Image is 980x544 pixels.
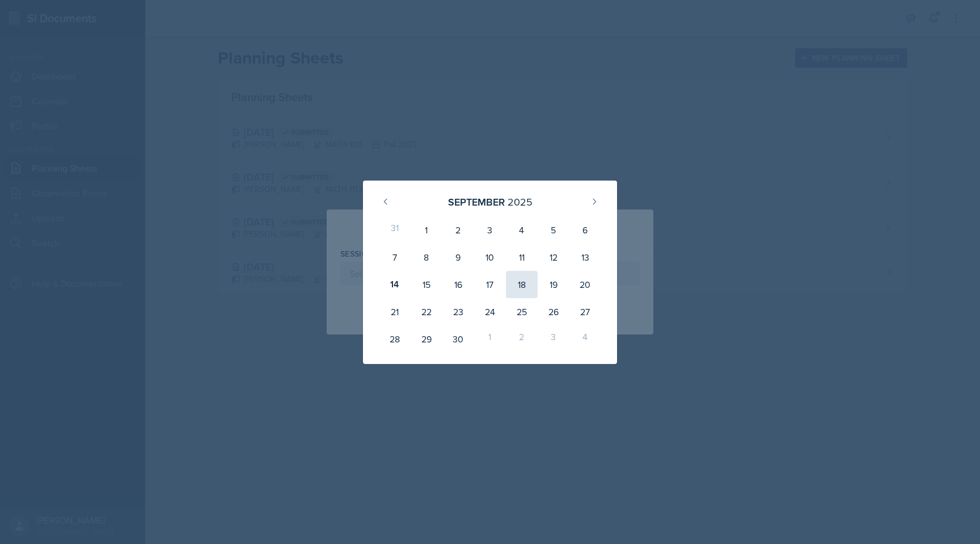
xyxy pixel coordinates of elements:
div: 24 [474,298,506,325]
div: 4 [506,216,538,244]
div: 11 [506,244,538,271]
div: 3 [474,216,506,244]
div: 21 [379,298,411,325]
div: 20 [569,271,601,298]
div: 13 [569,244,601,271]
div: 17 [474,271,506,298]
div: 3 [538,325,569,353]
div: 4 [569,325,601,353]
div: 8 [411,244,442,271]
div: 1 [411,216,442,244]
div: 2 [506,325,538,353]
div: 12 [538,244,569,271]
div: 16 [442,271,474,298]
div: 2025 [508,194,533,210]
div: 2 [442,216,474,244]
div: 23 [442,298,474,325]
div: 7 [379,244,411,271]
div: 31 [379,216,411,244]
div: September [448,194,505,210]
div: 5 [538,216,569,244]
div: 27 [569,298,601,325]
div: 9 [442,244,474,271]
div: 25 [506,298,538,325]
div: 28 [379,325,411,353]
div: 30 [442,325,474,353]
div: 22 [411,298,442,325]
div: 19 [538,271,569,298]
div: 26 [538,298,569,325]
div: 15 [411,271,442,298]
div: 29 [411,325,442,353]
div: 18 [506,271,538,298]
div: 1 [474,325,506,353]
div: 6 [569,216,601,244]
div: 14 [379,271,411,298]
div: 10 [474,244,506,271]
